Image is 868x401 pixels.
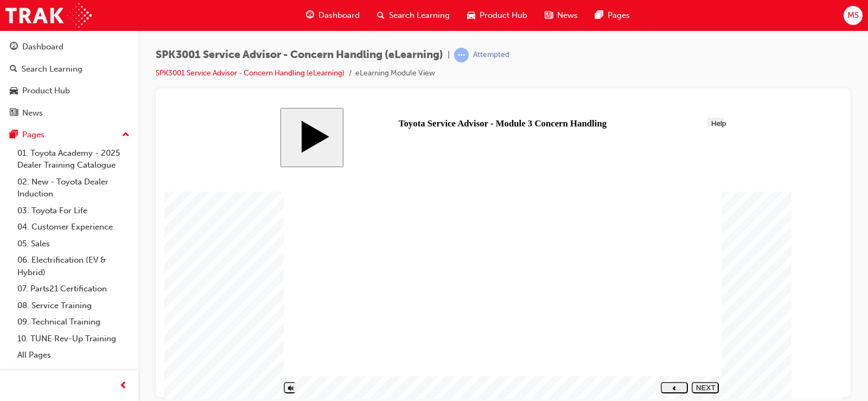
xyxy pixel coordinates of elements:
[473,50,509,60] div: Attempted
[13,202,134,219] a: 03. Toyota For Life
[13,330,134,347] a: 10. TUNE Rev-Up Training
[22,85,70,97] div: Product Hub
[156,49,443,61] span: SPK3001 Service Advisor - Concern Handling (eLearning)
[297,4,368,27] a: guage-iconDashboard
[377,9,385,22] span: search-icon
[595,9,603,22] span: pages-icon
[545,9,553,22] span: news-icon
[10,109,18,118] span: news-icon
[586,4,639,27] a: pages-iconPages
[389,9,450,22] span: Search Learning
[608,9,630,22] span: Pages
[10,130,18,140] span: pages-icon
[4,103,134,123] a: News
[13,297,134,314] a: 08. Service Training
[13,347,134,364] a: All Pages
[10,65,17,74] span: search-icon
[13,252,134,281] a: 06. Electrification (EV & Hybrid)
[13,314,134,330] a: 09. Technical Training
[156,68,344,78] a: SPK3001 Service Advisor - Concern Handling (eLearning)
[13,235,134,252] a: 05. Sales
[22,107,43,119] div: News
[13,145,134,174] a: 01. Toyota Academy - 2025 Dealer Training Catalogue
[355,67,435,80] li: eLearning Module View
[306,9,314,22] span: guage-icon
[4,125,134,145] button: Pages
[10,42,18,52] span: guage-icon
[4,81,134,101] a: Product Hub
[10,86,18,96] span: car-icon
[480,9,527,22] span: Product Hub
[467,9,475,22] span: car-icon
[4,35,134,125] button: DashboardSearch LearningProduct HubNews
[4,59,134,79] a: Search Learning
[454,48,469,62] span: learningRecordVerb_ATTEMPT-icon
[844,6,863,25] button: MS
[13,174,134,202] a: 02. New - Toyota Dealer Induction
[318,9,360,22] span: Dashboard
[557,9,578,22] span: News
[13,219,134,235] a: 04. Customer Experience
[122,128,130,142] span: up-icon
[22,63,82,75] div: Search Learning
[536,4,586,27] a: news-iconNews
[448,49,450,61] span: |
[22,41,63,53] div: Dashboard
[22,129,44,141] div: Pages
[13,281,134,297] a: 07. Parts21 Certification
[368,4,458,27] a: search-iconSearch Learning
[847,9,859,22] span: MS
[4,37,134,57] a: Dashboard
[119,379,127,393] span: prev-icon
[458,4,536,27] a: car-iconProduct Hub
[5,3,92,28] img: Trak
